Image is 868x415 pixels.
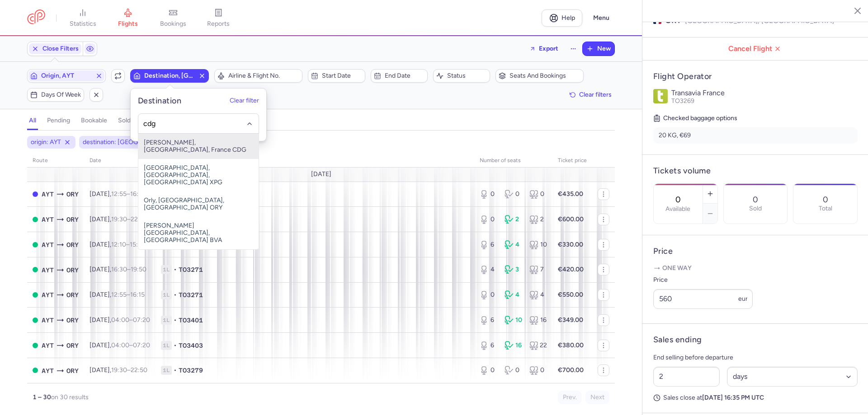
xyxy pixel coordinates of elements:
div: 22 [529,341,547,350]
span: Antalya, Antalya, Turkey [42,240,54,250]
time: 04:00 [111,341,129,349]
span: Antalya, Antalya, Turkey [42,189,54,199]
h5: Checked baggage options [653,113,858,124]
span: • [174,265,177,274]
span: Antalya, Antalya, Turkey [42,214,54,224]
button: Clear filters [566,88,615,102]
span: Clear filters [579,91,612,98]
strong: €700.00 [558,366,584,374]
div: 2 [505,215,522,224]
button: Seats and bookings [495,69,584,83]
div: 2 [529,215,547,224]
button: Origin, AYT [27,69,106,83]
h4: bookable [81,117,107,125]
button: Close Filters [28,42,83,56]
div: 10 [529,240,547,249]
span: reports [207,20,230,28]
span: – [111,316,150,324]
button: Destination, [GEOGRAPHIC_DATA] [130,69,209,83]
time: 16:15 [130,291,145,298]
time: 16:30 [111,266,127,273]
h4: Tickets volume [653,166,858,176]
strong: 1 – 30 [33,393,51,401]
span: CLOSED [33,191,38,197]
span: ORY [66,240,79,250]
h5: Destination [138,96,181,106]
h4: all [29,117,36,125]
span: [PERSON_NAME], [GEOGRAPHIC_DATA], France CDG [138,134,259,159]
time: 12:55 [111,190,127,198]
input: ## [653,367,720,387]
a: CitizenPlane red outlined logo [27,9,45,26]
time: 19:30 [111,215,127,223]
label: Available [665,205,690,213]
div: 0 [480,290,497,299]
span: 1L [161,290,172,299]
h4: pending [47,117,70,125]
li: 20 KG, €69 [653,127,858,144]
span: • [174,316,177,325]
img: Transavia France logo [653,89,668,103]
span: 1L [161,366,172,375]
span: 1L [161,316,172,325]
button: Menu [588,9,615,27]
span: [GEOGRAPHIC_DATA], [GEOGRAPHIC_DATA], [GEOGRAPHIC_DATA] XPG [138,159,259,191]
strong: €380.00 [558,341,584,349]
button: Start date [308,69,365,83]
p: Sales close at [653,394,858,402]
button: Days of week [27,88,84,102]
a: reports [196,8,241,28]
span: ORY [66,366,79,376]
div: 0 [505,190,522,199]
th: date [84,154,156,168]
div: 6 [480,240,497,249]
time: 15:30 [130,241,146,248]
a: flights [105,8,151,28]
span: on 30 results [51,393,89,401]
span: [DATE], [90,241,146,248]
button: New [583,42,614,56]
th: Flight number [156,154,474,168]
button: Next [585,391,609,404]
a: bookings [151,8,196,28]
span: TO3401 [179,316,203,325]
span: 1L [161,341,172,350]
time: 07:20 [133,341,150,349]
span: Orly, [GEOGRAPHIC_DATA], [GEOGRAPHIC_DATA] ORY [138,191,259,217]
span: TO3271 [179,265,203,274]
span: – [111,366,147,374]
span: ORY [66,214,79,224]
span: Antalya, Antalya, Turkey [42,340,54,350]
span: ORY [66,315,79,325]
span: TO3403 [179,341,203,350]
div: 10 [505,316,522,325]
h4: Flight Operator [653,71,858,82]
span: [DATE], [90,190,145,198]
time: 22:50 [131,215,147,223]
button: Airline & Flight No. [214,69,302,83]
button: Export [524,42,564,56]
time: 16:15 [130,190,145,198]
span: Start date [322,72,362,79]
div: 0 [505,366,522,375]
span: Days of week [41,91,81,98]
strong: €435.00 [558,190,583,198]
span: Airline & Flight No. [228,72,299,79]
span: Help [561,14,575,21]
div: 7 [529,265,547,274]
span: [DATE], [90,266,146,273]
span: • [174,290,177,299]
span: Antalya, Antalya, Turkey [42,265,54,275]
time: 22:50 [131,366,147,374]
span: New [597,45,611,52]
strong: [DATE] 16:35 PM UTC [702,394,764,401]
span: – [111,341,150,349]
span: eur [738,295,748,303]
span: [DATE] [311,171,331,178]
span: TO3269 [671,97,694,105]
span: Export [539,45,558,52]
div: 4 [480,265,497,274]
a: Help [542,9,582,27]
button: Clear filter [230,98,259,105]
span: Destination, [GEOGRAPHIC_DATA] [144,72,195,79]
